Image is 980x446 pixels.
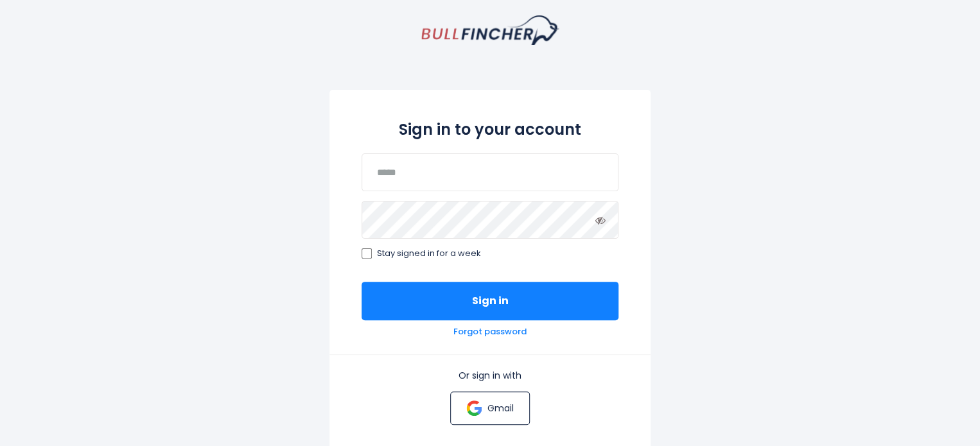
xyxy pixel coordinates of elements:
input: Stay signed in for a week [362,248,372,259]
p: Or sign in with [362,370,618,381]
p: Gmail [487,402,513,414]
a: Gmail [450,391,529,425]
h2: Sign in to your account [362,118,618,141]
a: homepage [421,15,559,45]
button: Sign in [362,282,618,320]
span: Stay signed in for a week [377,248,481,259]
a: Forgot password [453,327,527,338]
